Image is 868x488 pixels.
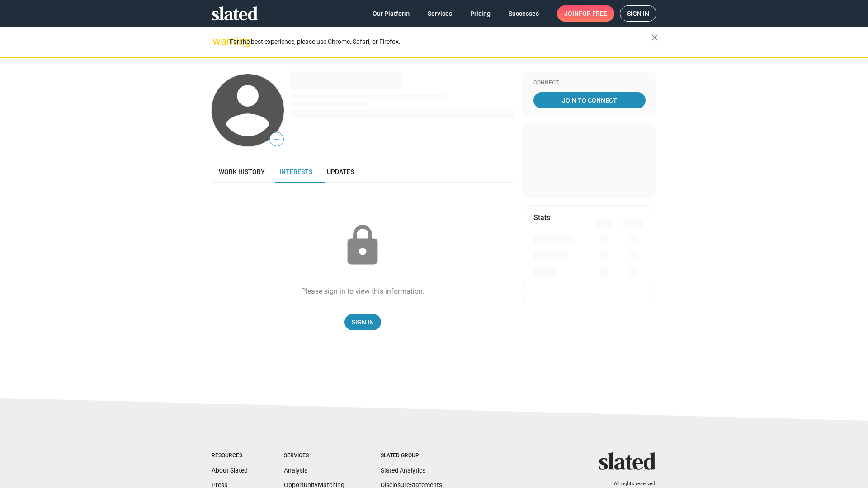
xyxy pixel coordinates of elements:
[212,467,248,474] a: About Slated
[230,36,651,48] div: For the best experience, please use Chrome, Safari, or Firefox.
[373,5,410,22] span: Our Platform
[557,5,614,22] a: Joinfor free
[270,134,283,145] span: —
[649,32,660,43] mat-icon: close
[620,5,656,22] a: Sign in
[279,168,312,175] span: Interests
[579,5,607,22] span: for free
[420,5,459,22] a: Services
[535,92,644,108] span: Join To Connect
[352,314,374,330] span: Sign In
[381,452,442,460] div: Slated Group
[428,5,452,22] span: Services
[219,168,265,175] span: Work history
[533,92,646,108] a: Join To Connect
[463,5,498,22] a: Pricing
[284,452,344,460] div: Services
[212,36,223,47] mat-icon: warning
[340,223,385,268] mat-icon: lock
[509,5,539,22] span: Successes
[344,314,381,330] a: Sign In
[365,5,417,22] a: Our Platform
[533,80,646,87] div: Connect
[627,6,649,21] span: Sign in
[212,161,272,183] a: Work history
[381,467,425,474] a: Slated Analytics
[564,5,607,22] span: Join
[533,213,550,222] mat-card-title: Stats
[284,467,307,474] a: Analysis
[501,5,546,22] a: Successes
[327,168,354,175] span: Updates
[470,5,491,22] span: Pricing
[301,286,425,296] div: Please sign in to view this information.
[320,161,361,183] a: Updates
[272,161,320,183] a: Interests
[212,452,248,460] div: Resources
